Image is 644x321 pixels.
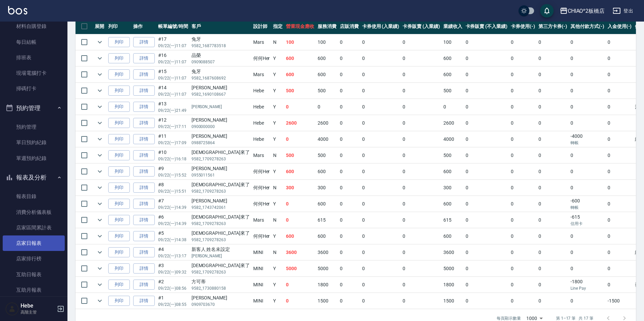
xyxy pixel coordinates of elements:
td: 600 [442,196,464,212]
td: 0 [509,148,537,163]
td: Mars [252,148,272,163]
a: 材料自購登錄 [3,19,65,34]
p: 9582_1709278263 [192,156,250,162]
a: 詳情 [133,37,155,47]
td: 0 [509,164,537,180]
td: 600 [284,67,316,83]
td: 0 [537,34,569,50]
td: 0 [338,115,360,131]
a: 店家日報表 [3,235,65,251]
th: 卡券使用 (入業績) [360,19,401,34]
th: 營業現金應收 [284,19,316,34]
td: 2600 [442,115,464,131]
td: 0 [509,180,537,196]
td: 100 [284,34,316,50]
p: 09/22 (一) 14:39 [158,221,188,227]
td: 0 [509,115,537,131]
a: 詳情 [133,199,155,209]
button: expand row [95,69,105,79]
button: 預約管理 [3,99,65,117]
button: 列印 [108,166,130,177]
button: expand row [95,280,105,290]
button: expand row [95,247,105,257]
td: 0 [401,196,442,212]
button: 列印 [108,118,130,128]
button: 列印 [108,263,130,274]
td: 0 [569,34,606,50]
td: 0 [360,164,401,180]
button: 列印 [108,231,130,242]
a: 詳情 [133,166,155,177]
a: 詳情 [133,215,155,225]
td: 0 [509,131,537,147]
td: 0 [509,196,537,212]
button: expand row [95,166,105,176]
th: 客戶 [190,19,252,34]
td: Hebe [252,115,272,131]
a: 單日預約紀錄 [3,135,65,150]
td: 0 [464,99,509,115]
td: 0 [284,99,316,115]
td: 0 [464,131,509,147]
button: expand row [95,118,105,128]
a: 預約管理 [3,119,65,135]
td: 600 [284,51,316,66]
td: 0 [569,164,606,180]
td: 0 [606,83,634,99]
div: [PERSON_NAME] [192,165,250,172]
td: 0 [338,34,360,50]
td: 0 [338,131,360,147]
td: 100 [316,34,338,50]
th: 業績收入 [442,19,464,34]
td: -600 [569,196,606,212]
td: 0 [606,212,634,228]
td: #9 [156,164,190,180]
th: 列印 [107,19,131,34]
td: 600 [316,196,338,212]
td: 0 [509,51,537,66]
td: Mars [252,67,272,83]
td: 0 [316,99,338,115]
td: 0 [284,196,316,212]
div: [PERSON_NAME] [192,84,250,91]
td: 2600 [284,115,316,131]
td: #11 [156,131,190,147]
td: 600 [316,67,338,83]
td: Y [271,83,284,99]
th: 帳單編號/時間 [156,19,190,34]
td: 0 [569,180,606,196]
td: 2600 [316,115,338,131]
button: expand row [95,150,105,160]
td: 0 [464,115,509,131]
td: 615 [442,212,464,228]
td: 0 [606,99,634,115]
a: 詳情 [133,183,155,193]
td: 0 [569,99,606,115]
td: 0 [338,180,360,196]
td: 0 [360,83,401,99]
td: 0 [360,180,401,196]
button: expand row [95,263,105,274]
td: 0 [338,51,360,66]
p: 09/22 (一) 14:39 [158,204,188,211]
div: [PERSON_NAME] [192,197,250,204]
td: 0 [537,67,569,83]
p: [PERSON_NAME] [192,104,250,110]
td: 0 [401,34,442,50]
td: -4000 [569,131,606,147]
a: 詳情 [133,150,155,161]
td: Hebe [252,99,272,115]
a: 每日結帳 [3,34,65,50]
td: 0 [464,180,509,196]
td: 0 [464,34,509,50]
td: 0 [606,180,634,196]
td: 0 [606,164,634,180]
a: 掃碼打卡 [3,81,65,96]
td: 0 [338,148,360,163]
td: 0 [464,51,509,66]
td: Y [271,164,284,180]
button: 列印 [108,69,130,80]
p: 0900000000 [192,124,250,130]
p: 09/22 (一) 21:49 [158,107,188,114]
td: 500 [442,148,464,163]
